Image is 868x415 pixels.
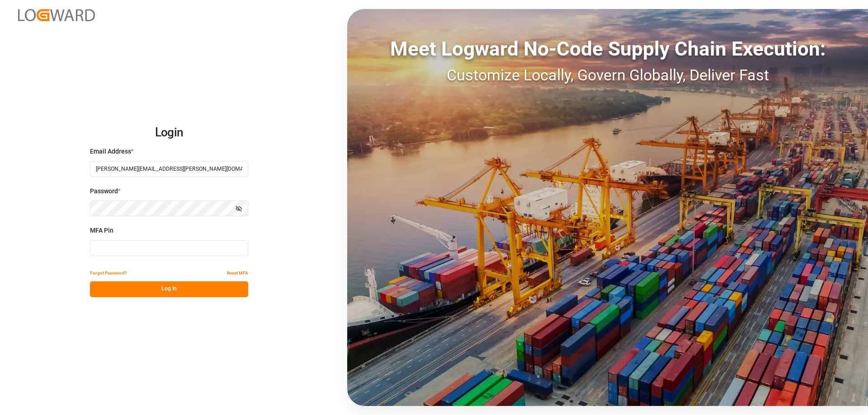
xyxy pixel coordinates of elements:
h2: Login [90,118,248,147]
span: MFA Pin [90,226,113,235]
span: Password [90,187,118,196]
span: Email Address [90,147,131,156]
button: Reset MFA [227,266,248,281]
div: Meet Logward No-Code Supply Chain Execution: [347,34,868,64]
img: Logward_new_orange.png [18,9,95,21]
div: Customize Locally, Govern Globally, Deliver Fast [347,64,868,87]
button: Log In [90,281,248,297]
button: Forgot Password? [90,266,127,281]
input: Enter your email [90,161,248,177]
